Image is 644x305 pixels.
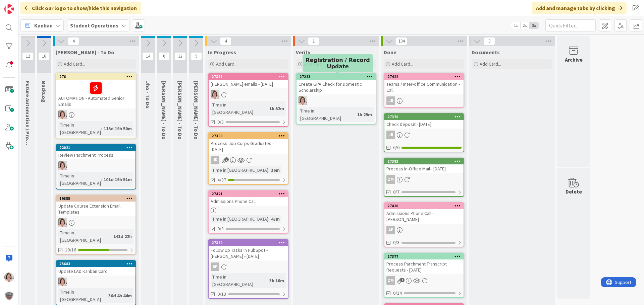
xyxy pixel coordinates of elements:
[101,125,102,132] span: :
[209,156,288,164] div: JR
[68,37,79,45] span: 4
[386,276,395,285] div: ZM
[158,52,170,60] span: 0
[58,288,106,303] div: Time in [GEOGRAPHIC_DATA]
[384,209,464,224] div: Admissions Phone Call - [PERSON_NAME]
[384,74,464,94] div: 27422Teams / Inter-office Communication - Call
[384,253,464,259] div: 27377
[393,239,399,246] span: 0/3
[384,158,464,197] a: 27383Process In-Office Mail - [DATE]ZM0/7
[217,291,226,298] span: 0/13
[193,81,200,140] span: Amanda - To Do
[384,113,464,152] a: 27370Check Deposit - [DATE]JR6/6
[268,105,286,112] div: 1h 52m
[393,290,402,297] span: 0/14
[209,191,288,206] div: 27421Admissions Phone Call
[297,80,376,94] div: Create GPA Check for Domestic Scholarship
[384,120,464,129] div: Check Deposit - [DATE]
[269,215,281,223] div: 43m
[14,1,31,9] span: Support
[387,159,464,164] div: 27383
[56,110,136,119] div: EW
[208,190,288,234] a: 27421Admissions Phone CallTime in [GEOGRAPHIC_DATA]:43m0/3
[145,81,151,108] span: Jho - To Do
[212,192,288,196] div: 27421
[58,161,67,170] img: EW
[59,145,136,150] div: 22021
[22,52,34,60] span: 12
[209,246,288,260] div: Follow Up Tasks in HubSpot - [PERSON_NAME] - [DATE]
[209,133,288,139] div: 27399
[384,259,464,274] div: Process Parchment Transcript Requests - [DATE]
[532,2,627,14] div: Add and manage tabs by clicking
[384,202,464,247] a: 27420Admissions Phone Call - [PERSON_NAME]AP0/3
[211,156,219,164] div: JR
[209,240,288,260] div: 27369Follow Up Tasks in HubSpot - [PERSON_NAME] - [DATE]
[56,196,136,216] div: 19855Update Course Extension Email Templates
[296,73,376,125] a: 27283Create GPA Check for Domestic ScholarshipEWTime in [GEOGRAPHIC_DATA]:1h 29m
[4,273,14,282] img: EW
[211,273,267,288] div: Time in [GEOGRAPHIC_DATA]
[211,262,219,271] div: AP
[386,226,395,234] div: AP
[58,121,101,136] div: Time in [GEOGRAPHIC_DATA]
[70,22,118,29] b: Student Operations
[211,90,219,99] img: EW
[384,203,464,224] div: 27420Admissions Phone Call - [PERSON_NAME]
[56,74,136,108] div: 276AUTOMATION - Automated Senior Emails
[384,253,464,274] div: 27377Process Parchment Transcript Requests - [DATE]
[56,151,136,159] div: Review Parchment Process
[211,101,267,116] div: Time in [GEOGRAPHIC_DATA]
[59,261,136,266] div: 25683
[297,74,376,80] div: 27283
[224,157,229,162] span: 1
[356,111,374,118] div: 1h 29m
[56,145,136,151] div: 22021
[545,19,596,31] input: Quick Filter...
[297,96,376,105] div: EW
[64,61,85,67] span: Add Card...
[384,164,464,173] div: Process In-Office Mail - [DATE]
[296,49,310,56] span: Verify
[212,74,288,79] div: 27388
[208,73,288,127] a: 27388[PERSON_NAME] emails - [DATE]EWTime in [GEOGRAPHIC_DATA]:1h 52m0/3
[297,74,376,94] div: 27283Create GPA Check for Domestic Scholarship
[65,246,76,253] span: 10/16
[101,176,102,183] span: :
[384,73,464,108] a: 27422Teams / Inter-office Communication - CallJR
[58,110,67,119] img: EW
[111,233,112,240] span: :
[384,114,464,129] div: 27370Check Deposit - [DATE]
[209,90,288,99] div: EW
[56,261,136,276] div: 25683Update LAD Kanban Card
[484,37,495,45] span: 0
[209,133,288,154] div: 27399Process Job Corps Graduates - [DATE]
[217,176,226,183] span: 4/37
[565,56,583,64] div: Archive
[384,80,464,94] div: Teams / Inter-office Communication - Call
[384,158,464,173] div: 27383Process In-Office Mail - [DATE]
[58,229,111,244] div: Time in [GEOGRAPHIC_DATA]
[300,74,376,79] div: 27283
[384,203,464,209] div: 27420
[393,188,399,196] span: 0/7
[56,144,136,189] a: 22021Review Parchment ProcessEWTime in [GEOGRAPHIC_DATA]:101d 19h 51m
[566,187,582,196] div: Delete
[58,172,101,187] div: Time in [GEOGRAPHIC_DATA]
[56,145,136,159] div: 22021Review Parchment Process
[384,96,464,105] div: JR
[384,49,396,56] span: Done
[59,74,136,79] div: 276
[384,158,464,164] div: 27383
[191,52,202,60] span: 9
[520,22,529,29] span: 2x
[480,61,501,67] span: Add Card...
[384,114,464,120] div: 27370
[211,166,268,174] div: Time in [GEOGRAPHIC_DATA]
[267,277,268,284] span: :
[396,37,407,45] span: 104
[211,215,268,223] div: Time in [GEOGRAPHIC_DATA]
[56,261,136,267] div: 25683
[299,96,307,105] img: EW
[384,276,464,285] div: ZM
